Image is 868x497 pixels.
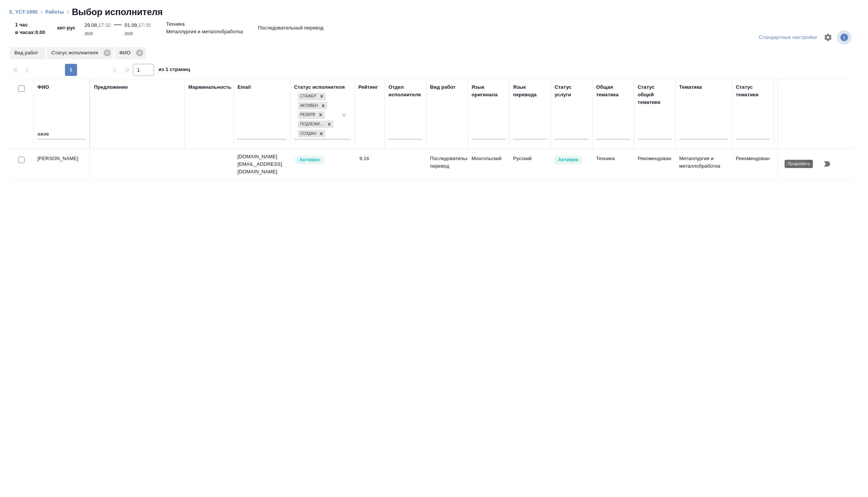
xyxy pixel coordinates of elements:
li: ‹ [67,8,69,16]
p: 01.09, [125,22,139,28]
div: Статус общей тематики [638,83,672,106]
p: 1 час [15,21,45,29]
div: Статус услуги [555,83,589,99]
div: split button [757,32,819,43]
td: Техника [592,151,634,177]
div: Рейтинг [358,83,378,91]
p: Статус исполнителя [51,49,101,57]
div: Общая тематика [596,83,630,99]
div: Активен [298,102,319,110]
div: Язык оригинала [472,83,506,99]
p: Активен [558,156,578,164]
div: Статус исполнителя [294,83,345,91]
div: ФИО [115,47,146,59]
div: Стажер, Активен, Резерв, Подлежит внедрению, Создан [297,92,327,101]
p: ФИО [119,49,133,57]
span: из 1 страниц [159,65,190,76]
p: Последовательный перевод [258,24,323,32]
div: Статус тематики [736,83,770,99]
div: Вид работ [430,83,456,91]
p: Техника [166,20,185,28]
div: Стажер, Активен, Резерв, Подлежит внедрению, Создан [297,129,326,139]
div: Создан [298,130,317,138]
div: Тематика [679,83,702,91]
div: Стажер, Активен, Резерв, Подлежит внедрению, Создан [297,110,325,120]
button: Открыть календарь загрузки [800,155,818,173]
p: 29.08, [85,22,99,28]
p: Металлургия и металлобработка [679,155,728,170]
div: Резерв [298,111,316,119]
div: Стажер, Активен, Резерв, Подлежит внедрению, Создан [297,120,334,129]
nav: breadcrumb [9,6,859,18]
div: Маржинальность [188,83,231,91]
p: Вид работ [14,49,41,57]
td: [PERSON_NAME] [34,151,90,177]
div: Статус исполнителя [47,47,113,59]
div: Язык перевода [513,83,547,99]
h2: Выбор исполнителя [72,6,163,18]
p: 17:32 [99,22,111,28]
td: Рекомендован [732,151,774,177]
span: Посмотреть информацию [837,30,853,45]
div: Предложение [94,83,128,91]
p: [DOMAIN_NAME][EMAIL_ADDRESS][DOMAIN_NAME] [237,153,287,176]
td: Рекомендован [634,151,675,177]
div: 9.16 [359,155,381,162]
div: Подлежит внедрению [298,120,325,128]
p: 17:35 [139,22,151,28]
p: Последовательный перевод [430,155,464,170]
div: Стажер, Активен, Резерв, Подлежит внедрению, Создан [297,101,328,111]
button: Отправить предложение о работе [782,155,800,173]
div: Рядовой исполнитель: назначай с учетом рейтинга [294,155,351,165]
div: — [114,18,122,38]
div: Отдел исполнителя [389,83,422,99]
div: Email [237,83,251,91]
a: S_YCT-1995 [9,9,38,15]
p: Активен [299,156,320,164]
td: Русский [509,151,551,177]
a: Работы [45,9,64,15]
input: Выбери исполнителей, чтобы отправить приглашение на работу [18,157,25,163]
div: Стажер [298,93,318,100]
td: Монгольский [468,151,509,177]
div: ФИО [37,83,49,91]
li: ‹ [41,8,42,16]
span: Настроить таблицу [819,28,837,46]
